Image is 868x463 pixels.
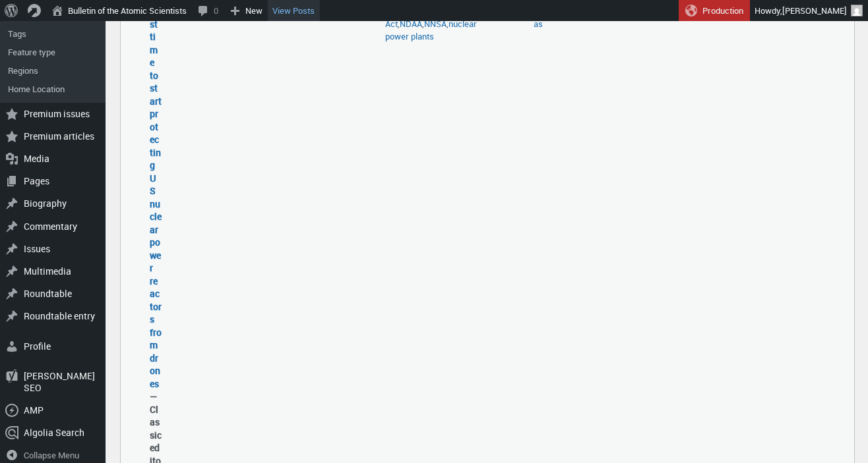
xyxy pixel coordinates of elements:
[424,18,447,30] a: NNSA
[400,18,422,30] a: NDAA
[782,5,847,16] span: [PERSON_NAME]
[385,18,477,43] a: nuclear power plants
